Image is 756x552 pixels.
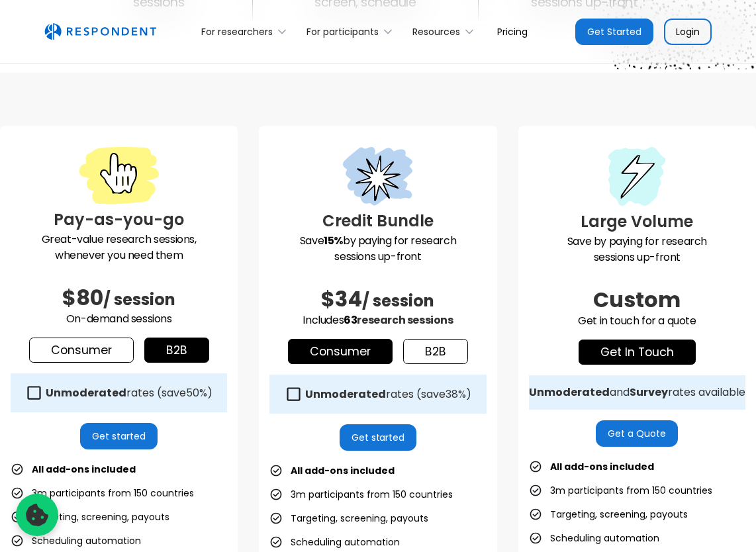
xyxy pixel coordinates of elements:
li: 3m participants from 150 countries [269,485,453,504]
a: b2b [403,339,468,364]
h3: Large Volume [529,210,745,234]
div: rates (save ) [305,388,471,401]
div: Resources [405,16,487,47]
li: Targeting, screening, payouts [269,509,428,528]
strong: Unmoderated [46,385,126,400]
p: Includes [269,312,486,328]
div: Resources [412,25,460,38]
p: Get in touch for a quote [529,313,745,329]
p: On-demand sessions [11,311,227,327]
li: Scheduling automation [11,531,141,550]
h3: Credit Bundle [269,209,486,233]
div: For participants [307,25,379,38]
a: get in touch [579,340,696,365]
a: Get a Quote [596,420,678,447]
li: 3m participants from 150 countries [529,481,712,500]
span: $80 [62,283,103,312]
a: Pricing [487,16,538,47]
a: home [44,23,156,40]
p: Great-value research sessions, whenever you need them [11,232,227,263]
li: Targeting, screening, payouts [11,508,169,526]
div: and rates available [529,386,745,399]
p: Save by paying for research sessions up-front [529,234,745,265]
a: b2b [144,338,209,363]
span: $34 [321,284,362,314]
strong: All add-ons included [32,463,136,476]
a: Consumer [29,338,134,363]
li: 3m participants from 150 countries [11,484,194,502]
strong: All add-ons included [291,464,395,477]
div: For researchers [201,25,273,38]
img: Untitled UI logotext [44,23,156,40]
span: 50% [186,385,207,400]
a: Get started [80,423,158,449]
strong: 15% [324,233,343,248]
strong: Unmoderated [305,387,386,402]
strong: Survey [630,385,668,400]
a: Get started [340,424,417,451]
span: / session [103,289,175,310]
span: 63 [344,312,357,328]
a: Get Started [575,19,653,45]
li: Targeting, screening, payouts [529,505,688,524]
li: Scheduling automation [529,529,659,547]
a: Consumer [288,339,393,364]
strong: Unmoderated [529,385,610,400]
p: Save by paying for research sessions up-front [269,233,486,265]
span: research sessions [357,312,453,328]
a: Login [664,19,712,45]
div: For researchers [194,16,299,47]
div: rates (save ) [46,387,213,400]
span: / session [362,290,434,312]
span: Custom [593,285,681,314]
div: For participants [299,16,405,47]
h3: Pay-as-you-go [11,208,227,232]
li: Scheduling automation [269,533,400,551]
span: 38% [446,387,466,402]
strong: All add-ons included [550,460,654,473]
